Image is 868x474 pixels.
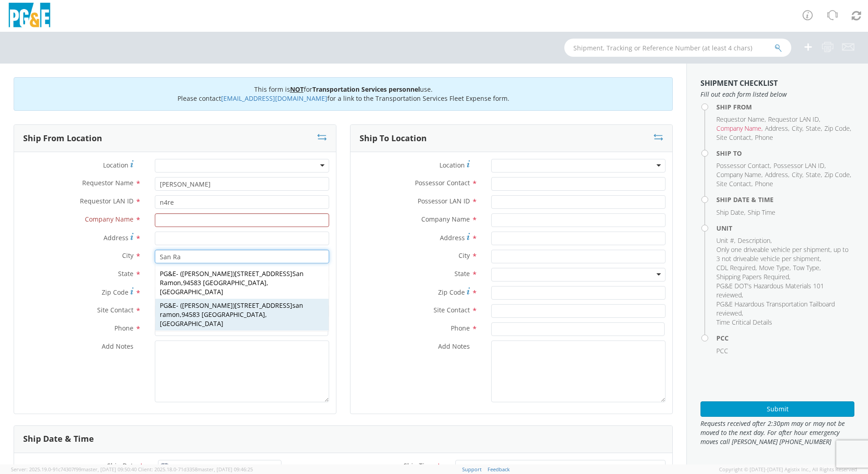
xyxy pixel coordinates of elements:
[765,124,788,133] span: Address
[438,342,470,351] span: Add Notes
[824,124,851,133] li: ,
[716,133,753,142] li: ,
[806,170,822,179] li: ,
[23,434,94,444] h3: Ship Date & Time
[716,236,735,245] li: ,
[82,178,133,187] span: Requestor Name
[716,208,744,217] span: Ship Date
[97,306,133,314] span: Site Contact
[792,170,802,179] span: City
[418,197,470,205] span: Possessor LAN ID
[716,179,751,188] span: Site Contact
[716,263,755,272] span: CDL Required
[716,272,789,281] span: Shipping Papers Required
[765,170,789,179] li: ,
[700,401,854,417] button: Submit
[421,215,470,223] span: Company Name
[160,301,176,310] span: PG&E
[459,251,470,260] span: City
[160,301,303,319] span: [STREET_ADDRESS] mon
[716,104,854,110] h4: Ship From
[824,170,851,179] li: ,
[716,245,852,263] li: ,
[438,288,465,296] span: Zip Code
[160,310,267,328] span: 94583 [GEOGRAPHIC_DATA], [GEOGRAPHIC_DATA]
[564,39,791,57] input: Shipment, Tracking or Reference Number (at least 4 chars)
[792,124,802,133] span: City
[716,150,854,157] h4: Ship To
[716,263,757,272] li: ,
[122,251,133,260] span: City
[716,335,854,341] h4: PCC
[700,419,854,446] span: Requests received after 2:30pm may or may not be moved to the next day. For after hour emergency ...
[360,134,427,143] h3: Ship To Location
[107,461,137,470] span: Ship Date
[755,133,773,142] span: Phone
[806,124,822,133] li: ,
[792,170,804,179] li: ,
[700,78,778,88] strong: Shipment Checklist
[824,170,850,179] span: Zip Code
[759,263,789,272] span: Move Type
[700,90,854,99] span: Fill out each form listed below
[716,300,852,318] li: ,
[716,115,764,123] span: Requestor Name
[793,263,821,272] li: ,
[716,208,745,217] li: ,
[716,161,770,170] span: Possessor Contact
[716,245,848,263] span: Only one driveable vehicle per shipment, up to 3 not driveable vehicle per shipment
[439,161,465,169] span: Location
[160,269,176,278] span: PG&E
[716,179,753,188] li: ,
[102,342,133,351] span: Add Notes
[824,124,850,133] span: Zip Code
[716,124,761,133] span: Company Name
[160,278,268,296] span: 94583 [GEOGRAPHIC_DATA], [GEOGRAPHIC_DATA]
[716,225,854,232] h4: Unit
[716,281,852,300] li: ,
[138,466,253,473] span: Client: 2025.18.0-71d3358
[104,233,128,242] span: Address
[765,124,789,133] li: ,
[716,196,854,203] h4: Ship Date & Time
[102,288,128,296] span: Zip Code
[716,272,790,281] li: ,
[103,161,128,169] span: Location
[11,466,137,473] span: Server: 2025.19.0-91c74307f99
[768,115,819,123] span: Requestor LAN ID
[738,236,772,245] li: ,
[716,318,772,326] span: Time Critical Details
[768,115,820,124] li: ,
[793,263,819,272] span: Tow Type
[806,124,821,133] span: State
[716,170,763,179] li: ,
[716,170,761,179] span: Company Name
[312,85,420,94] b: Transportation Services personnel
[716,124,763,133] li: ,
[716,133,751,142] span: Site Contact
[434,306,470,314] span: Site Contact
[440,233,465,242] span: Address
[716,161,771,170] li: ,
[14,77,673,111] div: This form is for use. Please contact for a link to the Transportation Services Fleet Expense form.
[197,466,253,473] span: master, [DATE] 09:46:25
[716,281,824,299] span: PG&E DOT's Hazardous Materials 101 reviewed
[765,170,788,179] span: Address
[488,466,510,473] a: Feedback
[160,269,304,287] strong: San Ra
[23,134,102,143] h3: Ship From Location
[462,466,482,473] a: Support
[719,466,857,473] span: Copyright © [DATE]-[DATE] Agistix Inc., All Rights Reserved
[182,301,233,310] span: [PERSON_NAME]
[454,269,470,278] span: State
[118,269,133,278] span: State
[774,161,826,170] li: ,
[221,94,327,103] a: [EMAIL_ADDRESS][DOMAIN_NAME]
[7,3,52,30] img: pge-logo-06675f144f4cfa6a6814.png
[748,208,775,217] span: Ship Time
[80,197,133,205] span: Requestor LAN ID
[716,236,734,245] span: Unit #
[155,267,329,299] div: - ( ) ,
[404,461,434,470] span: Ship Time
[85,215,133,223] span: Company Name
